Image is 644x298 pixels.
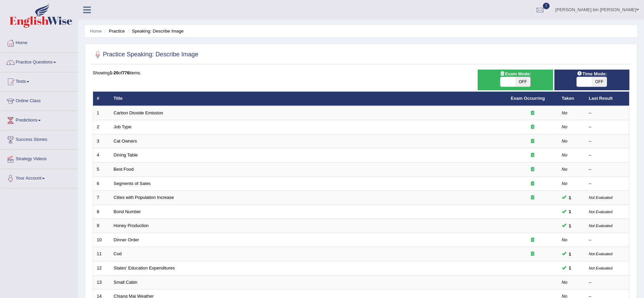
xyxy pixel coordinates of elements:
[589,210,612,214] small: Not Evaluated
[589,237,626,243] div: –
[0,53,78,70] a: Practice Questions
[592,77,607,87] span: OFF
[122,70,130,75] b: 776
[93,120,110,134] td: 2
[562,110,568,115] em: No
[511,166,554,173] div: Exam occurring question
[126,28,184,34] li: Speaking: Describe Image
[0,169,78,186] a: Your Account
[511,152,554,159] div: Exam occurring question
[566,222,574,229] span: You can still take this question
[589,181,626,187] div: –
[515,77,530,87] span: OFF
[114,223,149,228] a: Honey Production
[562,124,568,129] em: No
[589,124,626,130] div: –
[90,29,102,34] a: Home
[543,3,550,9] span: 7
[93,134,110,148] td: 3
[511,194,554,201] div: Exam occurring question
[562,138,568,144] em: No
[0,34,78,51] a: Home
[114,195,174,200] a: Cities with Population Increase
[93,163,110,177] td: 5
[93,70,629,76] div: Showing of items.
[562,237,568,242] em: No
[114,138,137,144] a: Cat Owners
[93,219,110,233] td: 9
[114,209,141,214] a: Bond Number
[511,181,554,187] div: Exam occurring question
[114,167,134,172] a: Best Food
[478,70,553,90] div: Show exams occurring in exams
[566,264,574,272] span: You can still take this question
[589,279,626,286] div: –
[562,152,568,157] em: No
[585,92,629,106] th: Last Result
[114,110,163,115] a: Carbon Dioxide Emission
[110,92,507,106] th: Title
[589,195,612,200] small: Not Evaluated
[114,152,138,157] a: Dining Table
[93,275,110,290] td: 13
[589,252,612,256] small: Not Evaluated
[589,152,626,159] div: –
[110,70,118,75] b: 1-20
[562,181,568,186] em: No
[114,251,122,256] a: Cod
[114,124,132,129] a: Job Type
[566,194,574,201] span: You can still take this question
[93,261,110,275] td: 12
[103,28,125,34] li: Practice
[511,138,554,145] div: Exam occurring question
[114,181,151,186] a: Segments of Sales
[114,280,137,285] a: Small Cabin
[562,167,568,172] em: No
[511,237,554,243] div: Exam occurring question
[511,124,554,130] div: Exam occurring question
[511,251,554,257] div: Exam occurring question
[0,150,78,167] a: Strategy Videos
[0,130,78,147] a: Success Stories
[566,250,574,258] span: You can still take this question
[589,266,612,270] small: Not Evaluated
[589,166,626,173] div: –
[0,92,78,109] a: Online Class
[114,265,175,271] a: States' Education Expenditures
[589,110,626,116] div: –
[511,110,554,116] div: Exam occurring question
[566,208,574,215] span: You can still take this question
[93,148,110,163] td: 4
[558,92,585,106] th: Taken
[93,191,110,205] td: 7
[589,224,612,228] small: Not Evaluated
[93,50,198,60] h2: Practice Speaking: Describe Image
[93,205,110,219] td: 8
[114,237,139,242] a: Dinner Order
[0,111,78,128] a: Predictions
[93,176,110,191] td: 6
[0,72,78,89] a: Tests
[589,138,626,145] div: –
[93,233,110,247] td: 10
[93,106,110,120] td: 1
[93,247,110,261] td: 11
[511,96,545,101] a: Exam Occurring
[497,70,534,77] span: Exam Mode:
[562,280,568,285] em: No
[93,92,110,106] th: #
[574,70,609,77] span: Time Mode:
